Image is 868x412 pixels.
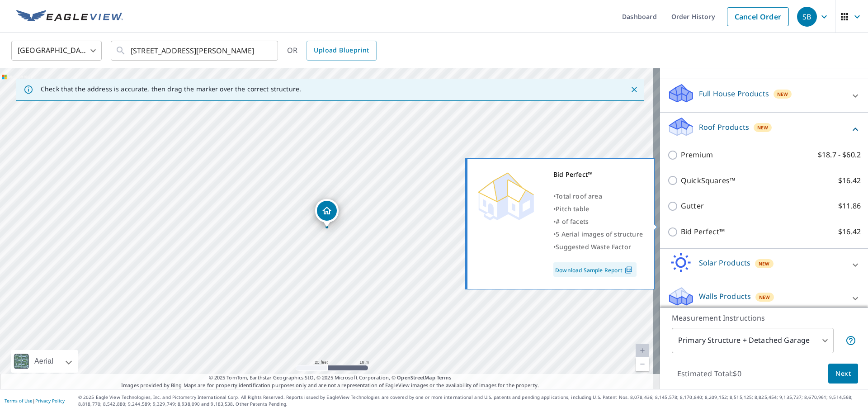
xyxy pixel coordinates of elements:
p: Estimated Total: $0 [670,364,749,384]
a: Upload Blueprint [307,41,376,61]
span: © 2025 TomTom, Earthstar Geographics SIO, © 2025 Microsoft Corporation, © [209,374,452,382]
div: Aerial [11,350,78,373]
p: $16.42 [838,175,861,186]
span: New [759,260,770,267]
div: • [553,241,643,253]
img: EV Logo [16,10,123,24]
span: Total roof area [556,192,602,200]
span: New [777,90,788,98]
a: Cancel Order [727,7,789,26]
p: | [5,398,65,403]
p: Check that the address is accurate, then drag the marker over the correct structure. [41,85,301,93]
div: Walls ProductsNew [667,286,861,312]
div: • [553,215,643,228]
div: [GEOGRAPHIC_DATA] [11,38,102,63]
span: Upload Blueprint [314,45,369,56]
a: Current Level 20, Zoom Out [636,357,649,371]
div: Solar ProductsNew [667,252,861,278]
p: Solar Products [699,257,750,268]
p: $18.7 - $60.2 [818,149,861,161]
a: OpenStreetMap [397,374,435,381]
div: Aerial [32,350,56,373]
span: New [759,294,770,301]
a: Terms of Use [5,398,33,404]
a: Current Level 20, Zoom In Disabled [636,344,649,357]
p: $16.42 [838,226,861,237]
div: • [553,203,643,215]
p: Roof Products [699,122,749,133]
div: • [553,190,643,203]
p: Bid Perfect™ [681,226,725,237]
img: Premium [474,168,538,223]
p: Walls Products [699,291,751,302]
p: Full House Products [699,88,769,99]
a: Download Sample Report [553,262,637,277]
img: Pdf Icon [623,266,635,274]
p: © 2025 Eagle View Technologies, Inc. and Pictometry International Corp. All Rights Reserved. Repo... [78,394,863,407]
div: Bid Perfect™ [553,168,643,181]
button: Next [828,364,858,384]
p: $11.86 [838,200,861,212]
span: Suggested Waste Factor [556,242,631,251]
div: OR [287,41,377,61]
p: QuickSquares™ [681,175,735,186]
div: Primary Structure + Detached Garage [672,328,834,353]
div: Dropped pin, building 1, Residential property, 5925 Vandercook St Monroe, MI 48161 [315,199,339,227]
p: Measurement Instructions [672,313,856,323]
div: SB [797,7,817,27]
span: New [757,124,769,131]
div: Roof ProductsNew [667,116,861,142]
div: Full House ProductsNew [667,83,861,109]
p: Premium [681,149,713,161]
a: Privacy Policy [35,398,65,404]
span: Your report will include the primary structure and a detached garage if one exists. [845,335,856,346]
button: Close [628,84,640,95]
p: Gutter [681,200,704,212]
div: • [553,228,643,241]
span: Next [835,368,851,379]
input: Search by address or latitude-longitude [131,38,259,63]
span: Pitch table [556,204,589,213]
a: Terms [437,374,452,381]
span: 5 Aerial images of structure [556,230,643,238]
span: # of facets [556,217,589,226]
